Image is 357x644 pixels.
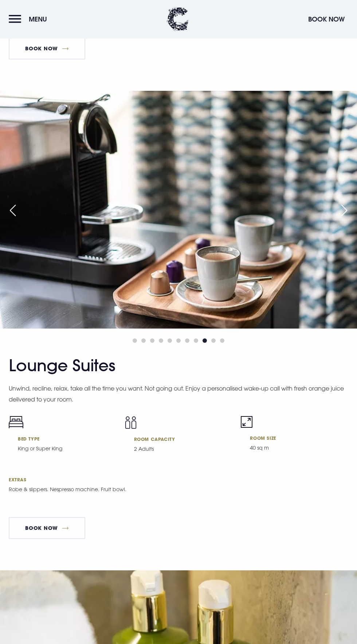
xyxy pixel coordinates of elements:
p: King or Super King [18,445,116,453]
a: Book Now [9,517,85,539]
span: Go to slide 4 [159,338,163,343]
a: BOOK NOW [9,38,85,59]
div: Next slide [335,202,353,218]
h2: Lounge Suites [9,356,151,375]
span: Go to slide 7 [185,338,189,343]
p: 2 Adults [134,445,232,453]
img: Room size icon [241,416,252,428]
button: Book Now [305,11,348,27]
span: Go to slide 8 [194,338,198,343]
span: Go to slide 1 [133,338,137,343]
span: Go to slide 11 [220,338,224,343]
p: 40 sq m [250,444,348,452]
div: Previous slide [4,202,22,218]
span: Go to slide 10 [211,338,216,343]
p: Unwind, recline, relax, take all the time you want. Not going out. Enjoy a personalised wake-up c... [9,383,348,405]
span: Go to slide 2 [141,338,146,343]
button: Menu [9,11,51,27]
span: Menu [29,15,47,23]
span: Go to slide 5 [168,338,172,343]
span: Go to slide 9 [203,338,207,343]
img: Capacity icon [125,416,137,429]
h6: Bed Type [18,436,116,442]
h6: Room Size [250,435,348,441]
p: Robe & slippers. Nespresso machine. Fruit bowl. [9,485,348,493]
img: Clandeboye Lodge [167,7,189,31]
h6: Room Capacity [134,436,232,442]
img: Bed icon [9,416,23,428]
span: Go to slide 6 [176,338,181,343]
h6: Extras [9,477,348,482]
span: Go to slide 3 [150,338,154,343]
